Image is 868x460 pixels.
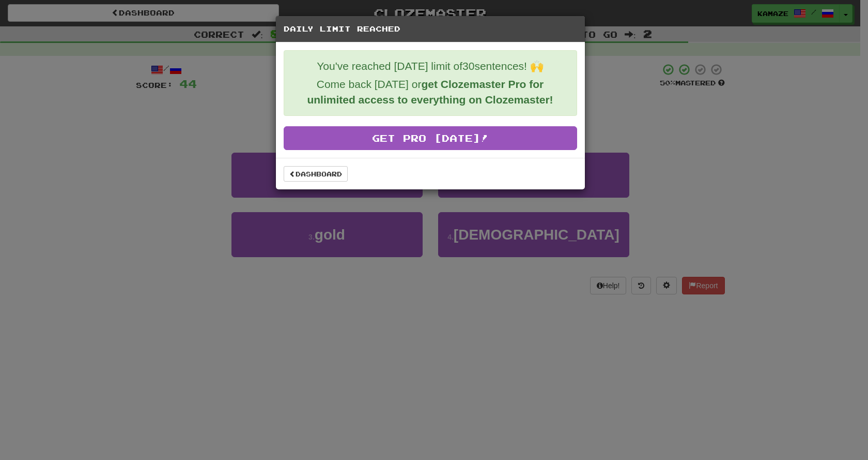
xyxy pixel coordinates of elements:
a: Dashboard [284,166,348,182]
p: Come back [DATE] or [292,77,569,108]
h5: Daily Limit Reached [284,24,577,34]
a: Get Pro [DATE]! [284,126,577,150]
p: You've reached [DATE] limit of 30 sentences! 🙌 [292,58,569,74]
strong: get Clozemaster Pro for unlimited access to everything on Clozemaster! [307,78,553,106]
